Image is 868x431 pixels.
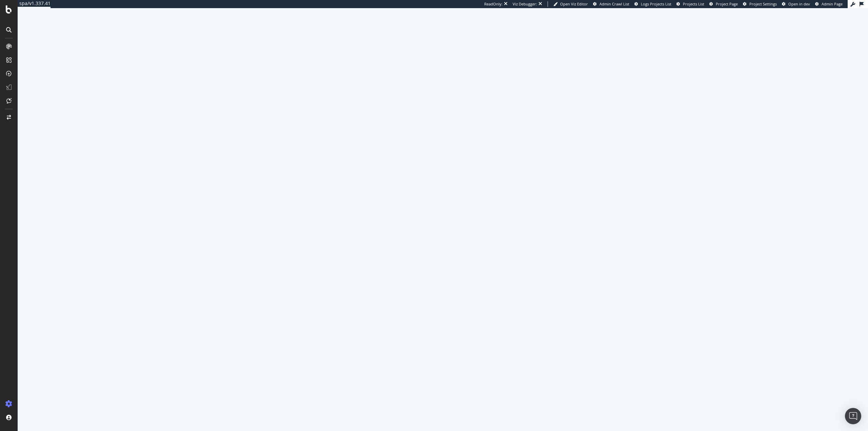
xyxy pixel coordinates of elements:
a: Admin Crawl List [593,1,629,7]
div: Viz Debugger: [513,1,537,7]
a: Logs Projects List [634,1,671,7]
span: Project Page [716,1,738,6]
a: Project Page [709,1,738,7]
span: Logs Projects List [641,1,671,6]
span: Open Viz Editor [560,1,588,6]
a: Projects List [676,1,704,7]
a: Open Viz Editor [553,1,588,7]
span: Admin Page [822,1,843,6]
a: Admin Page [815,1,843,7]
a: Project Settings [743,1,777,7]
a: Open in dev [782,1,810,7]
div: Open Intercom Messenger [845,408,861,424]
span: Project Settings [749,1,777,6]
span: Admin Crawl List [599,1,629,6]
span: Open in dev [788,1,810,6]
span: Projects List [683,1,704,6]
div: ReadOnly: [484,1,502,7]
